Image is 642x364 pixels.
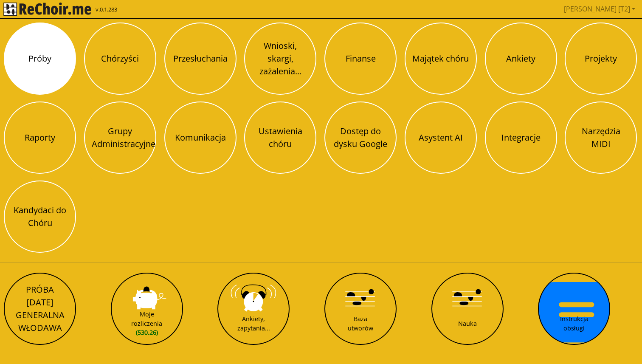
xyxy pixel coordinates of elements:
a: [PERSON_NAME] [T2] [560,0,639,17]
button: Kandydaci do Chóru [4,181,76,253]
button: Asystent AI [405,102,477,174]
button: Ankiety [485,23,557,95]
button: Grupy Administracyjne [84,102,156,174]
button: Majątek chóru [405,23,477,95]
button: Chórzyści [84,23,156,95]
button: Finanse [324,23,397,95]
img: rekłajer mi [3,3,91,16]
span: v.0.1.283 [96,6,117,14]
button: Nauka [431,273,504,345]
button: Próby [4,23,76,95]
button: Moje rozliczenia(530.26) [111,273,183,345]
button: Wnioski, skargi, zażalenia... [244,23,316,95]
button: Instrukcja obsługi [538,273,610,345]
button: Projekty [565,23,637,95]
div: Ankiety, zapytania... [237,314,270,333]
button: Przesłuchania [164,23,237,95]
button: Integracje [485,102,557,174]
button: Ankiety, zapytania... [217,273,290,345]
div: Baza utworów [348,314,373,333]
button: Dostęp do dysku Google [324,102,397,174]
button: Ustawienia chóru [244,102,316,174]
span: (530.26) [131,328,162,337]
div: Nauka [458,319,477,328]
div: Instrukcja obsługi [560,314,588,333]
button: Baza utworów [324,273,397,345]
button: Narzędzia MIDI [565,102,637,174]
button: PRÓBA [DATE] GENERALNA WŁODAWA [4,273,76,345]
button: Komunikacja [164,102,237,174]
div: Moje rozliczenia [131,310,162,337]
button: Raporty [4,102,76,174]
